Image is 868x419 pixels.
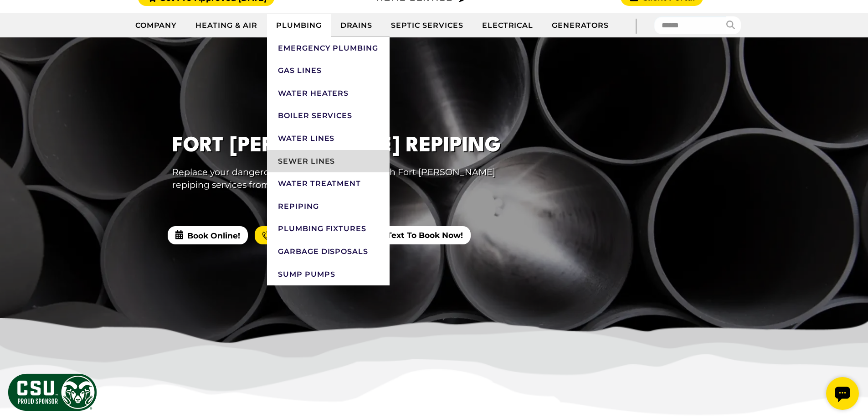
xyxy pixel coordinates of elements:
[172,131,504,161] h1: Fort [PERSON_NAME] Repiping
[267,150,390,173] a: Sewer Lines
[267,240,390,263] a: Garbage Disposals
[267,195,390,218] a: Repiping
[168,226,248,244] span: Book Online!
[172,166,504,192] p: Replace your dangerously old plumbing pipes with Fort [PERSON_NAME] repiping services from Lion H...
[7,372,98,412] img: CSU Sponsor Badge
[267,59,390,82] a: Gas Lines
[473,14,543,37] a: Electrical
[331,14,382,37] a: Drains
[255,226,360,244] a: [PHONE_NUMBER]
[267,14,331,37] a: Plumbing
[267,37,390,60] a: Emergency Plumbing
[267,104,390,127] a: Boiler Services
[367,226,471,244] a: Text To Book Now!
[382,14,473,37] a: Septic Services
[267,82,390,105] a: Water Heaters
[126,14,187,37] a: Company
[4,4,36,36] div: Open chat widget
[267,172,390,195] a: Water Treatment
[267,217,390,240] a: Plumbing Fixtures
[267,127,390,150] a: Water Lines
[267,263,390,286] a: Sump Pumps
[618,13,654,37] div: |
[186,14,267,37] a: Heating & Air
[543,14,618,37] a: Generators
